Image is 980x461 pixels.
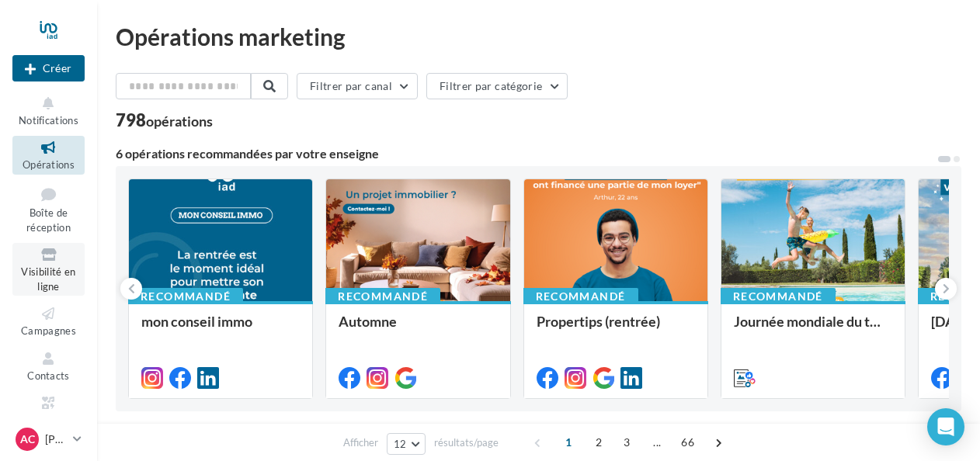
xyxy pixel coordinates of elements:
[26,206,71,234] span: Boîte de réception
[297,73,418,99] button: Filtrer par canal
[128,288,243,305] div: Recommandé
[614,430,639,455] span: 3
[116,112,213,129] div: 798
[645,430,669,455] span: ...
[537,314,695,345] div: Propertips (rentrée)
[20,432,35,447] span: AC
[12,347,85,385] a: Contacts
[12,92,85,130] button: Notifications
[12,55,85,81] button: Créer
[586,430,611,455] span: 2
[21,324,76,337] span: Campagnes
[523,288,638,305] div: Recommandé
[387,433,426,455] button: 12
[721,288,836,305] div: Recommandé
[19,114,78,127] span: Notifications
[23,158,75,171] span: Opérations
[27,369,70,382] span: Contacts
[12,181,85,237] a: Boîte de réception
[394,438,407,450] span: 12
[343,435,378,450] span: Afficher
[146,114,213,128] div: opérations
[45,432,67,447] p: [PERSON_NAME]
[12,391,85,429] a: Médiathèque
[21,265,75,293] span: Visibilité en ligne
[12,425,85,454] a: AC [PERSON_NAME]
[325,288,440,305] div: Recommandé
[116,147,937,160] div: 6 opérations recommandées par votre enseigne
[141,314,300,345] div: mon conseil immo
[675,430,700,455] span: 66
[339,314,497,345] div: Automne
[927,408,964,445] div: Open Intercom Messenger
[426,73,568,99] button: Filtrer par catégorie
[12,55,85,81] div: Nouvelle campagne
[12,302,85,340] a: Campagnes
[556,430,581,455] span: 1
[116,25,961,48] div: Opérations marketing
[734,314,892,345] div: Journée mondiale du tourisme
[434,435,499,450] span: résultats/page
[12,243,85,296] a: Visibilité en ligne
[12,136,85,174] a: Opérations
